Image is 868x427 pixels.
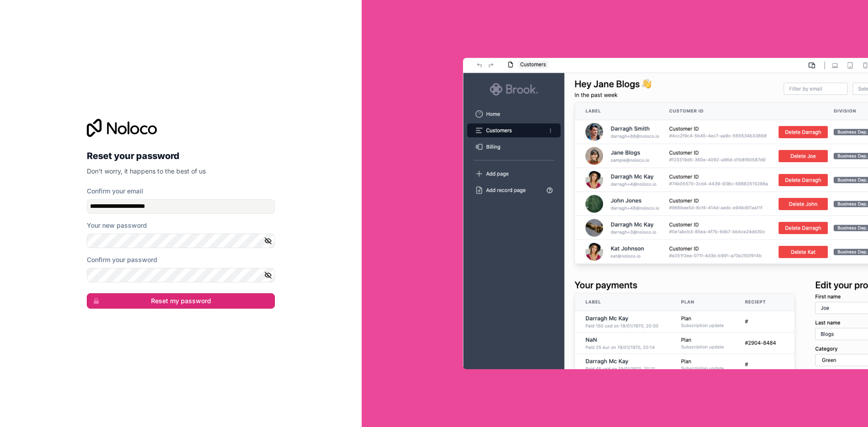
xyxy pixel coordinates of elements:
[87,234,275,248] input: Password
[87,199,275,214] input: Email address
[87,167,275,176] p: Don't worry, it happens to the best of us
[87,187,143,196] label: Confirm your email
[87,148,275,164] h2: Reset your password
[87,221,147,230] label: Your new password
[87,268,275,282] input: Confirm password
[87,255,157,264] label: Confirm your password
[87,293,275,309] button: Reset my password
